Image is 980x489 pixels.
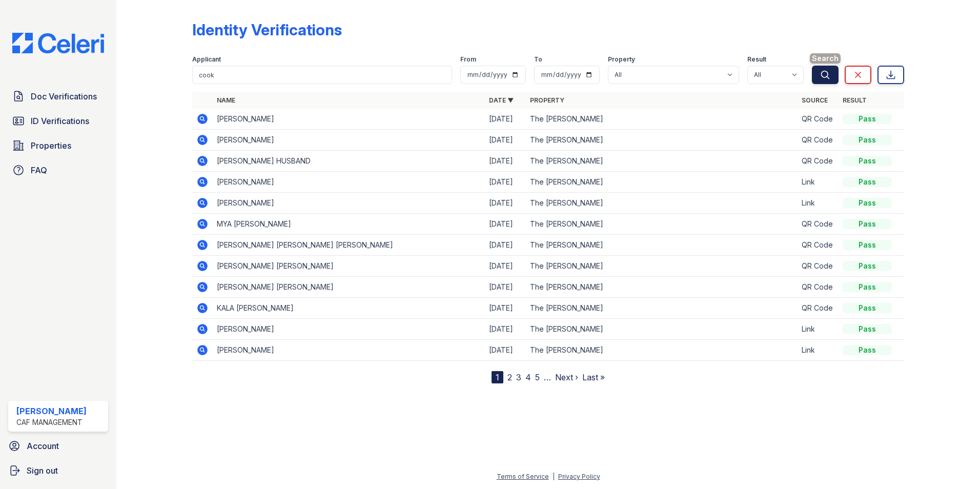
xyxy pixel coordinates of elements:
[526,298,798,319] td: The [PERSON_NAME]
[798,319,839,340] td: Link
[8,86,108,107] a: Doc Verifications
[526,172,798,193] td: The [PERSON_NAME]
[16,405,87,417] div: [PERSON_NAME]
[4,33,112,53] img: CE_Logo_Blue-a8612792a0a2168367f1c8372b55b34899dd931a85d93a1a3d3e32e68fde9ad4.png
[812,66,839,84] button: Search
[747,55,766,64] label: Result
[798,298,839,319] td: QR Code
[798,235,839,256] td: QR Code
[489,96,514,104] a: Date ▼
[526,214,798,235] td: The [PERSON_NAME]
[843,177,892,187] div: Pass
[558,473,600,480] a: Privacy Policy
[843,198,892,208] div: Pass
[485,172,526,193] td: [DATE]
[4,460,112,481] a: Sign out
[582,372,605,382] a: Last »
[213,298,485,319] td: KALA [PERSON_NAME]
[526,235,798,256] td: The [PERSON_NAME]
[8,111,108,131] a: ID Verifications
[213,193,485,214] td: [PERSON_NAME]
[843,261,892,271] div: Pass
[544,371,551,383] span: …
[810,53,841,64] span: Search
[485,214,526,235] td: [DATE]
[213,277,485,298] td: [PERSON_NAME] [PERSON_NAME]
[843,114,892,124] div: Pass
[217,96,235,104] a: Name
[802,96,828,104] a: Source
[31,115,89,127] span: ID Verifications
[843,240,892,250] div: Pass
[213,130,485,151] td: [PERSON_NAME]
[798,214,839,235] td: QR Code
[525,372,531,382] a: 4
[843,96,867,104] a: Result
[192,21,342,39] div: Identity Verifications
[497,473,549,480] a: Terms of Service
[843,156,892,166] div: Pass
[213,256,485,277] td: [PERSON_NAME] [PERSON_NAME]
[553,473,555,480] div: |
[798,130,839,151] td: QR Code
[213,151,485,172] td: [PERSON_NAME] HUSBAND
[516,372,521,382] a: 3
[526,109,798,130] td: The [PERSON_NAME]
[526,130,798,151] td: The [PERSON_NAME]
[526,319,798,340] td: The [PERSON_NAME]
[485,298,526,319] td: [DATE]
[485,256,526,277] td: [DATE]
[485,109,526,130] td: [DATE]
[485,193,526,214] td: [DATE]
[798,109,839,130] td: QR Code
[798,193,839,214] td: Link
[31,164,47,176] span: FAQ
[608,55,635,64] label: Property
[555,372,578,382] a: Next ›
[526,193,798,214] td: The [PERSON_NAME]
[213,214,485,235] td: MYA [PERSON_NAME]
[485,130,526,151] td: [DATE]
[16,417,87,427] div: CAF Management
[213,319,485,340] td: [PERSON_NAME]
[843,282,892,292] div: Pass
[843,219,892,229] div: Pass
[27,440,59,452] span: Account
[492,371,503,383] div: 1
[27,464,58,477] span: Sign out
[526,340,798,361] td: The [PERSON_NAME]
[526,256,798,277] td: The [PERSON_NAME]
[485,340,526,361] td: [DATE]
[485,277,526,298] td: [DATE]
[213,172,485,193] td: [PERSON_NAME]
[192,66,452,84] input: Search by name or phone number
[192,55,221,64] label: Applicant
[798,277,839,298] td: QR Code
[8,160,108,180] a: FAQ
[8,135,108,156] a: Properties
[798,340,839,361] td: Link
[507,372,512,382] a: 2
[31,139,71,152] span: Properties
[213,109,485,130] td: [PERSON_NAME]
[843,324,892,334] div: Pass
[485,235,526,256] td: [DATE]
[843,345,892,355] div: Pass
[535,372,540,382] a: 5
[798,256,839,277] td: QR Code
[460,55,476,64] label: From
[843,303,892,313] div: Pass
[485,151,526,172] td: [DATE]
[843,135,892,145] div: Pass
[526,277,798,298] td: The [PERSON_NAME]
[530,96,564,104] a: Property
[213,235,485,256] td: [PERSON_NAME] [PERSON_NAME] [PERSON_NAME]
[31,90,97,103] span: Doc Verifications
[798,172,839,193] td: Link
[485,319,526,340] td: [DATE]
[213,340,485,361] td: [PERSON_NAME]
[534,55,542,64] label: To
[526,151,798,172] td: The [PERSON_NAME]
[798,151,839,172] td: QR Code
